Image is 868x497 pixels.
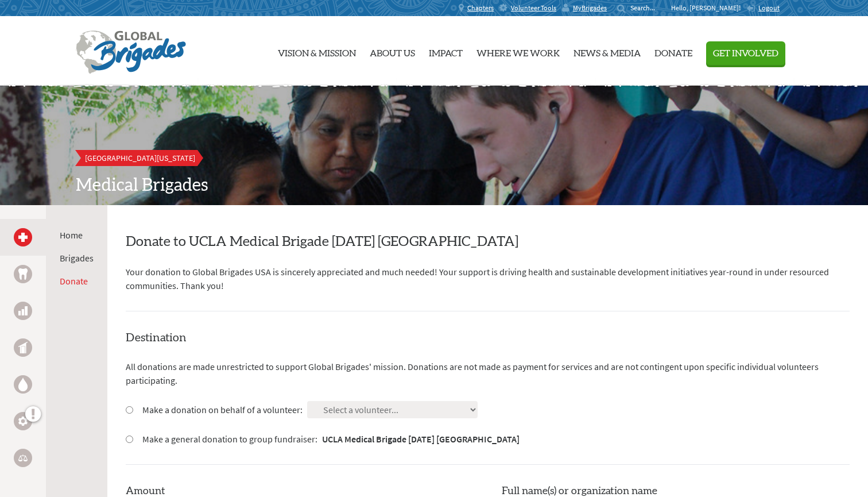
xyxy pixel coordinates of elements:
[706,41,785,65] button: Get Involved
[76,150,204,166] a: [GEOGRAPHIC_DATA][US_STATE]
[126,330,850,346] h4: Destination
[429,21,463,81] a: Impact
[14,338,32,357] a: Public Health
[85,153,195,163] span: [GEOGRAPHIC_DATA][US_STATE]
[758,3,780,12] span: Logout
[126,265,850,292] p: Your donation to Global Brigades USA is sincerely appreciated and much needed! Your support is dr...
[18,268,28,279] img: Dental
[278,21,356,81] a: Vision & Mission
[18,454,28,461] img: Legal Empowerment
[14,412,32,430] a: Engineering
[60,274,94,288] li: Donate
[14,265,32,283] a: Dental
[14,375,32,394] a: Water
[18,306,28,315] img: Business
[573,21,641,81] a: News & Media
[142,403,303,417] label: Make a donation on behalf of a volunteer:
[60,275,88,287] a: Donate
[18,417,28,426] img: Engineering
[14,302,32,320] a: Business
[511,3,556,13] span: Volunteer Tools
[654,21,692,81] a: Donate
[746,3,780,13] a: Logout
[142,432,520,446] label: Make a general donation to group fundraiser:
[76,30,186,74] img: Global Brigades Logo
[126,233,850,251] h2: Donate to UCLA Medical Brigade [DATE] [GEOGRAPHIC_DATA]
[76,175,792,196] h2: Medical Brigades
[14,449,32,467] a: Legal Empowerment
[467,3,494,13] span: Chapters
[573,3,607,13] span: MyBrigades
[476,21,560,81] a: Where We Work
[60,252,94,264] a: Brigades
[713,49,778,58] span: Get Involved
[630,3,663,12] input: Search...
[14,228,32,246] a: Medical
[18,233,28,242] img: Medical
[60,228,94,242] li: Home
[18,342,28,353] img: Public Health
[322,433,520,445] strong: UCLA Medical Brigade [DATE] [GEOGRAPHIC_DATA]
[671,3,746,13] p: Hello, [PERSON_NAME]!
[370,21,415,81] a: About Us
[60,251,94,265] li: Brigades
[18,377,28,391] img: Water
[60,229,83,241] a: Home
[126,360,850,387] p: All donations are made unrestricted to support Global Brigades' mission. Donations are not made a...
